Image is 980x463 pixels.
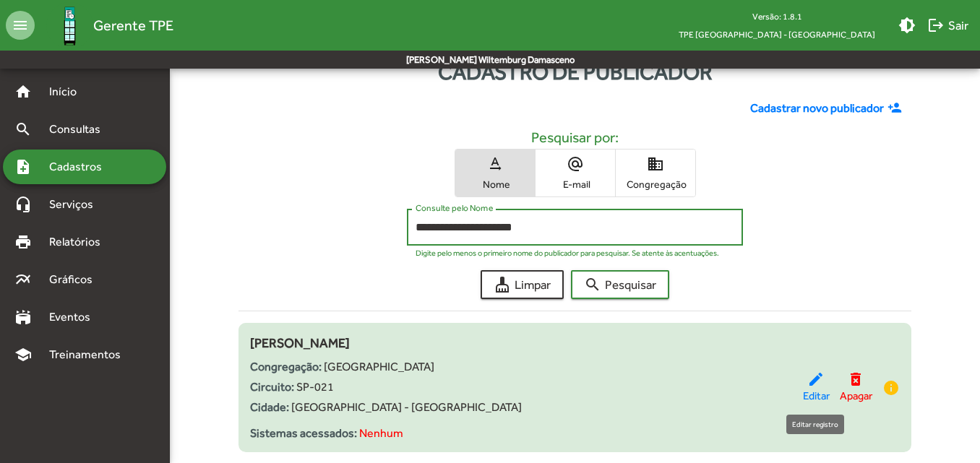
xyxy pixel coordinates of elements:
mat-icon: edit [807,371,825,388]
strong: Congregação: [250,360,322,373]
mat-icon: note_add [14,158,32,176]
span: Cadastros [40,158,121,176]
mat-icon: domain [647,155,664,173]
mat-icon: brightness_medium [898,17,916,34]
span: Início [40,83,98,100]
mat-icon: person_add [887,100,906,116]
div: Cadastro de publicador [170,56,980,88]
span: TPE [GEOGRAPHIC_DATA] - [GEOGRAPHIC_DATA] [667,25,887,43]
span: Apagar [840,388,872,404]
span: Congregação [619,178,692,191]
span: Nome [459,178,531,191]
span: Consultas [40,121,119,138]
span: [PERSON_NAME] [250,335,350,350]
mat-icon: logout [927,17,945,34]
strong: Sistemas acessados: [250,426,357,440]
span: Gerente TPE [93,14,173,37]
mat-icon: home [14,83,32,100]
mat-icon: text_rotation_none [486,155,504,173]
a: Gerente TPE [35,2,173,49]
span: Nenhum [359,426,403,440]
span: Serviços [40,196,113,213]
span: Sair [927,12,968,38]
mat-icon: print [14,233,32,251]
span: Relatórios [40,233,119,251]
img: Logo [46,2,93,49]
span: Editar [803,388,830,404]
div: Versão: 1.8.1 [667,7,887,25]
mat-icon: alternate_email [567,155,584,173]
mat-icon: info [882,379,900,397]
span: Eventos [40,308,110,326]
mat-icon: menu [6,11,35,40]
mat-icon: stadium [14,308,32,326]
mat-icon: cleaning_services [494,276,511,293]
mat-icon: delete_forever [847,371,864,388]
h5: Pesquisar por: [250,129,899,146]
mat-icon: headset_mic [14,196,32,213]
span: Treinamentos [40,346,138,363]
mat-icon: multiline_chart [14,271,32,288]
mat-hint: Digite pelo menos o primeiro nome do publicador para pesquisar. Se atente às acentuações. [416,248,719,257]
span: Gráficos [40,271,112,288]
mat-icon: school [14,346,32,363]
span: Cadastrar novo publicador [750,100,884,117]
button: E-mail [536,150,615,196]
span: E-mail [539,178,611,191]
button: Limpar [481,270,564,299]
span: Limpar [494,272,551,298]
span: SP-021 [296,380,334,394]
span: [GEOGRAPHIC_DATA] [324,360,434,373]
button: Pesquisar [571,270,669,299]
span: Pesquisar [584,272,656,298]
button: Nome [455,150,535,196]
mat-icon: search [584,276,601,293]
strong: Cidade: [250,400,289,414]
span: [GEOGRAPHIC_DATA] - [GEOGRAPHIC_DATA] [291,400,522,414]
mat-icon: search [14,121,32,138]
strong: Circuito: [250,380,294,394]
button: Congregação [616,150,695,196]
button: Sair [921,12,974,38]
